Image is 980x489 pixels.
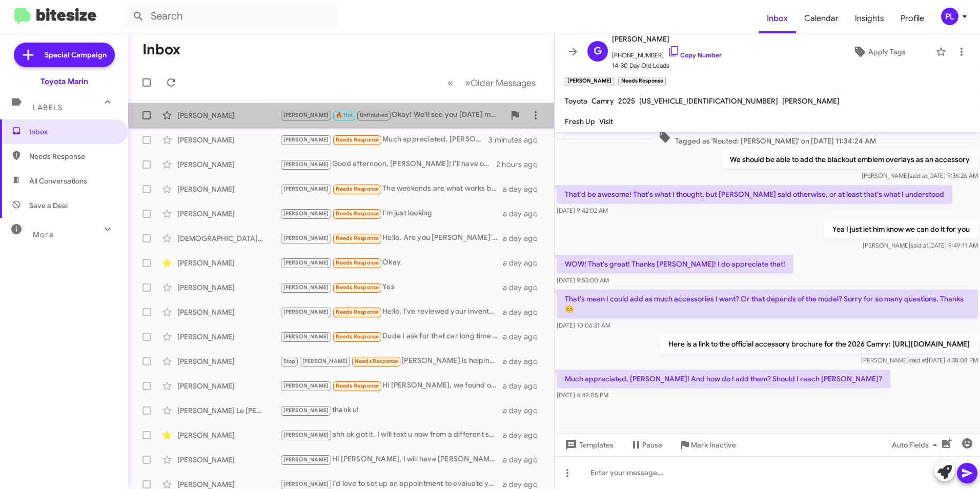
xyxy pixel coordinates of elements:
[336,309,379,315] span: Needs Response
[488,135,546,145] div: 3 minutes ago
[177,282,280,293] div: [PERSON_NAME]
[177,184,280,194] div: [PERSON_NAME]
[29,176,87,186] span: All Conversations
[336,210,379,217] span: Needs Response
[283,112,329,118] span: [PERSON_NAME]
[503,307,546,317] div: a day ago
[868,43,906,61] span: Apply Tags
[557,321,610,329] span: [DATE] 10:06:31 AM
[29,127,116,137] span: Inbox
[280,404,503,416] div: thank u!
[283,432,329,438] span: [PERSON_NAME]
[177,110,280,120] div: [PERSON_NAME]
[177,381,280,391] div: [PERSON_NAME]
[884,436,949,454] button: Auto Fields
[847,4,892,33] a: Insights
[302,358,348,364] span: [PERSON_NAME]
[336,259,379,266] span: Needs Response
[177,455,280,465] div: [PERSON_NAME]
[283,382,329,389] span: [PERSON_NAME]
[660,335,978,353] p: Here is a link to the official accessory brochure for the 2026 Camry: [URL][DOMAIN_NAME]
[283,333,329,340] span: [PERSON_NAME]
[177,209,280,219] div: [PERSON_NAME]
[336,235,379,241] span: Needs Response
[283,407,329,414] span: [PERSON_NAME]
[503,381,546,391] div: a day ago
[177,258,280,268] div: [PERSON_NAME]
[280,355,503,367] div: [PERSON_NAME] is helping us thank you
[336,284,379,291] span: Needs Response
[177,332,280,342] div: [PERSON_NAME]
[283,186,329,192] span: [PERSON_NAME]
[283,481,329,487] span: [PERSON_NAME]
[565,117,595,126] span: Fresh Up
[459,72,542,93] button: Next
[280,306,503,318] div: Hello, I've reviewed your inventory and I don't we anything in can really afford at this time. Th...
[612,33,722,45] span: [PERSON_NAME]
[612,60,722,71] span: 14-30 Day Old Leads
[932,8,969,25] button: PL
[503,332,546,342] div: a day ago
[336,382,379,389] span: Needs Response
[40,76,88,87] div: Toyota Marin
[668,51,722,59] a: Copy Number
[824,220,978,238] p: Yea I just let him know we can do it for you
[796,4,847,33] a: Calendar
[45,50,107,60] span: Special Campaign
[503,405,546,416] div: a day ago
[863,241,978,249] span: [PERSON_NAME] [DATE] 9:49:11 AM
[557,391,608,399] span: [DATE] 4:49:05 PM
[280,208,503,219] div: I'm just looking
[177,233,280,243] div: [DEMOGRAPHIC_DATA][PERSON_NAME]
[599,117,613,126] span: Visit
[142,42,180,58] h1: Inbox
[124,4,339,29] input: Search
[471,77,536,89] span: Older Messages
[563,436,614,454] span: Templates
[283,136,329,143] span: [PERSON_NAME]
[557,255,793,273] p: WOW! That's great! Thanks [PERSON_NAME]! I do appreciate that!
[33,103,63,112] span: Labels
[177,356,280,366] div: [PERSON_NAME]
[557,370,890,388] p: Much appreciated, [PERSON_NAME]! And how do I add them? Should I reach [PERSON_NAME]?
[557,290,978,318] p: That's mean I could add as much accessories I want? Or that depends of the model? Sorry for so ma...
[642,436,662,454] span: Pause
[280,429,503,441] div: ahh ok got it. I will text u now from a different system and from there u reply yes and then ther...
[177,405,280,416] div: [PERSON_NAME] Le [PERSON_NAME]
[177,159,280,170] div: [PERSON_NAME]
[503,430,546,440] div: a day ago
[892,4,932,33] a: Profile
[447,76,453,89] span: «
[280,380,503,392] div: Hi [PERSON_NAME], we found one that might be a good match at [GEOGRAPHIC_DATA]. I gave our great ...
[496,159,546,170] div: 2 hours ago
[861,356,978,364] span: [PERSON_NAME] [DATE] 4:38:08 PM
[503,282,546,293] div: a day ago
[759,4,796,33] a: Inbox
[177,307,280,317] div: [PERSON_NAME]
[283,358,296,364] span: Stop
[503,233,546,243] div: a day ago
[280,109,505,121] div: Okay! We'll see you [DATE] morning after 9am
[503,356,546,366] div: a day ago
[557,207,608,214] span: [DATE] 9:42:02 AM
[280,134,488,146] div: Much appreciated, [PERSON_NAME]! And how do I add them? Should I reach [PERSON_NAME]?
[565,77,614,86] small: [PERSON_NAME]
[336,136,379,143] span: Needs Response
[283,210,329,217] span: [PERSON_NAME]
[591,96,614,106] span: Camry
[283,235,329,241] span: [PERSON_NAME]
[622,436,670,454] button: Pause
[503,184,546,194] div: a day ago
[280,331,503,342] div: Dude I ask for that car long time ago
[594,43,602,59] span: G
[280,454,503,465] div: Hi [PERSON_NAME], I will have [PERSON_NAME] from my sales team reach out to you.
[862,172,978,179] span: [PERSON_NAME] [DATE] 9:36:26 AM
[557,276,609,284] span: [DATE] 9:53:00 AM
[910,241,928,249] span: said at
[612,45,722,60] span: [PHONE_NUMBER]
[283,161,329,168] span: [PERSON_NAME]
[283,309,329,315] span: [PERSON_NAME]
